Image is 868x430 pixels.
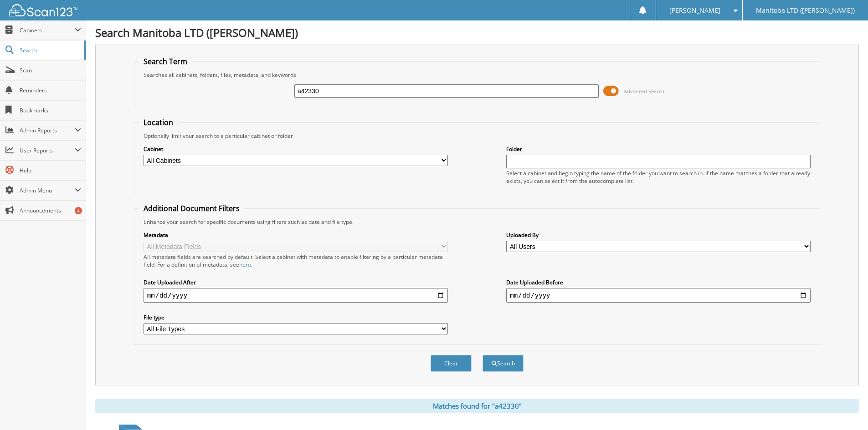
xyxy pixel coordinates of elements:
[139,117,178,127] legend: Location
[506,231,811,239] label: Uploaded By
[669,8,720,13] span: [PERSON_NAME]
[20,86,81,94] span: Reminders
[20,126,75,134] span: Admin Reports
[144,145,448,153] label: Cabinet
[20,167,81,174] span: Help
[483,355,524,372] button: Search
[139,71,815,79] div: Searches all cabinets, folders, files, metadata, and keywords
[20,207,81,214] span: Announcements
[95,25,859,40] h1: Search Manitoba LTD ([PERSON_NAME])
[144,278,448,286] label: Date Uploaded After
[20,66,81,74] span: Scan
[75,207,82,214] div: 4
[20,147,75,154] span: User Reports
[144,288,448,303] input: start
[20,46,80,54] span: Search
[20,106,81,114] span: Bookmarks
[144,231,448,239] label: Metadata
[144,314,448,321] label: File type
[20,26,75,34] span: Cabinets
[20,187,75,194] span: Admin Menu
[95,399,859,413] div: Matches found for "a42330"
[506,169,811,185] div: Select a cabinet and begin typing the name of the folder you want to search in. If the name match...
[144,253,448,268] div: All metadata fields are searched by default. Select a cabinet with metadata to enable filtering b...
[139,56,192,66] legend: Search Term
[756,8,855,13] span: Manitoba LTD ([PERSON_NAME])
[506,288,811,303] input: end
[431,355,472,372] button: Clear
[506,145,811,153] label: Folder
[239,261,251,268] a: here
[624,88,664,95] span: Advanced Search
[506,278,811,286] label: Date Uploaded Before
[9,4,77,16] img: scan123-logo-white.svg
[139,203,244,213] legend: Additional Document Filters
[139,218,815,226] div: Enhance your search for specific documents using filters such as date and file type.
[139,132,815,140] div: Optionally limit your search to a particular cabinet or folder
